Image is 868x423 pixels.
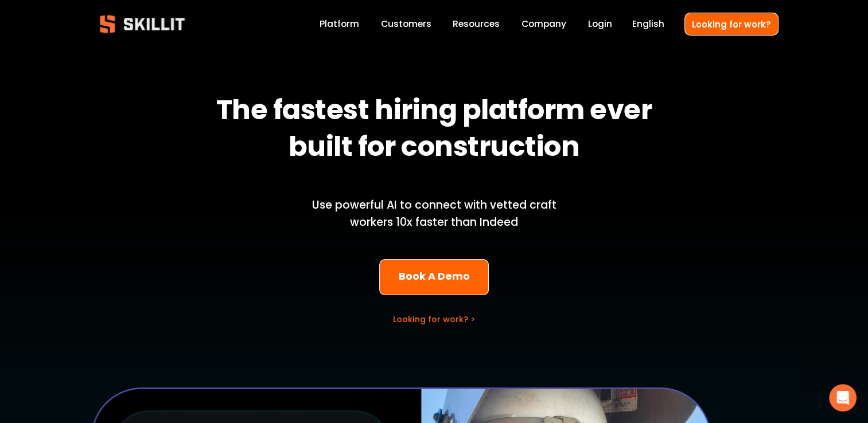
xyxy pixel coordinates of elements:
div: language picker [632,17,664,32]
a: Platform [320,17,359,32]
a: Customers [380,17,431,32]
a: Company [521,17,566,32]
span: English [632,17,664,30]
a: Login [588,17,612,32]
a: Looking for work? > [393,314,475,325]
a: Looking for work? [684,13,779,35]
span: Resources [453,17,500,30]
p: Use powerful AI to connect with vetted craft workers 10x faster than Indeed [293,197,576,232]
img: Skillit [90,7,194,41]
strong: The fastest hiring platform ever built for construction [216,89,657,173]
iframe: Intercom live chat [829,384,857,412]
a: folder dropdown [453,17,500,32]
a: Book A Demo [379,259,489,295]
